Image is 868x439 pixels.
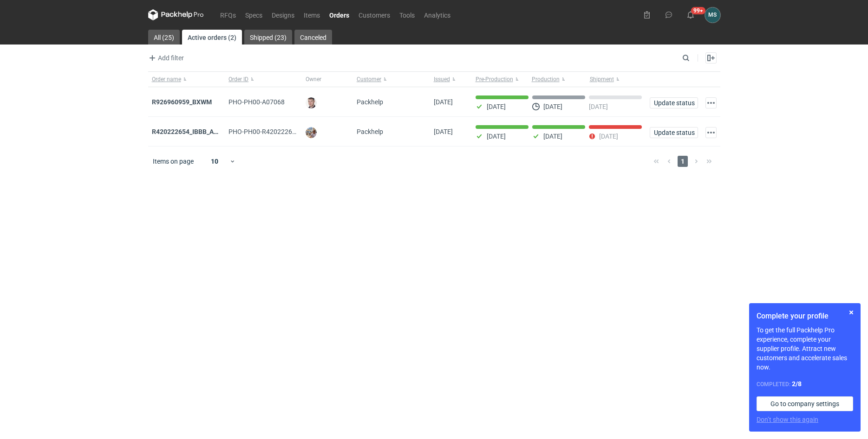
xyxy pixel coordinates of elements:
[357,76,381,83] span: Customer
[244,30,292,45] a: Shipped (23)
[434,128,453,135] span: 29/07/2025
[148,9,204,20] svg: Packhelp Pro
[590,76,614,83] span: Shipment
[147,52,184,64] span: Add filter
[683,7,698,22] button: 99+
[705,7,720,23] button: MS
[846,307,857,318] button: Skip for now
[588,72,646,87] button: Shipment
[228,98,285,106] span: PHO-PH00-A07068
[650,97,698,108] button: Update status
[532,76,560,83] span: Production
[267,9,299,20] a: Designs
[153,157,194,166] span: Items on page
[654,129,694,136] span: Update status
[757,379,853,389] div: Completed:
[757,396,853,411] a: Go to company settings
[430,72,472,87] button: Issued
[757,311,853,322] h1: Complete your profile
[225,72,302,87] button: Order ID
[148,72,225,87] button: Order name
[228,128,357,135] span: PHO-PH00-R420222654_IBBB_AADN_YYMX
[395,9,419,20] a: Tools
[434,98,453,106] span: 04/08/2025
[543,103,562,110] p: [DATE]
[589,103,608,110] p: [DATE]
[419,9,455,20] a: Analytics
[241,9,267,20] a: Specs
[705,7,720,23] div: Michał Sokołowski
[182,30,242,45] a: Active orders (2)
[152,76,181,83] span: Order name
[487,133,506,140] p: [DATE]
[294,30,332,45] a: Canceled
[354,9,395,20] a: Customers
[792,380,802,388] strong: 2 / 8
[487,103,506,110] p: [DATE]
[599,133,618,140] p: [DATE]
[705,127,717,138] button: Actions
[650,127,698,138] button: Update status
[357,128,383,135] span: Packhelp
[215,9,241,20] a: RFQs
[757,415,818,424] button: Don’t show this again
[306,97,317,108] img: Maciej Sikora
[200,155,230,168] div: 10
[654,100,694,106] span: Update status
[357,98,383,106] span: Packhelp
[146,52,184,64] button: Add filter
[306,127,317,138] img: Michał Palasek
[680,52,710,64] input: Search
[530,72,588,87] button: Production
[434,76,450,83] span: Issued
[299,9,325,20] a: Items
[306,76,321,83] span: Owner
[757,325,853,372] p: To get the full Packhelp Pro experience, complete your supplier profile. Attract new customers an...
[148,30,180,45] a: All (25)
[152,128,248,135] a: R420222654_IBBB_AADN_YYMX
[353,72,430,87] button: Customer
[705,97,717,108] button: Actions
[228,76,248,83] span: Order ID
[678,156,688,167] span: 1
[472,72,530,87] button: Pre-Production
[152,98,212,106] a: R926960959_BXWM
[476,76,513,83] span: Pre-Production
[325,9,354,20] a: Orders
[543,133,562,140] p: [DATE]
